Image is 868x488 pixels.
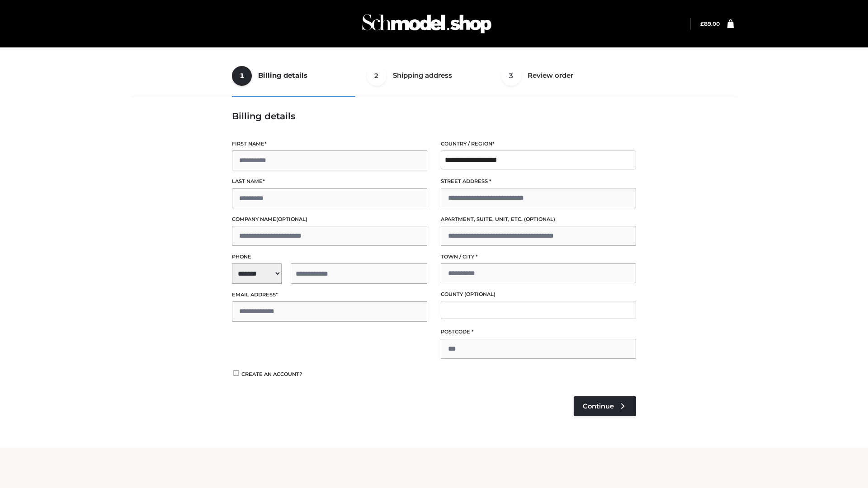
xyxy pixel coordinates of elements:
[464,291,495,297] span: (optional)
[583,402,614,410] span: Continue
[359,6,495,42] img: Schmodel Admin 964
[574,396,636,416] a: Continue
[441,253,636,261] label: Town / City
[232,111,636,122] h3: Billing details
[441,328,636,336] label: Postcode
[232,140,427,148] label: First name
[700,20,720,27] bdi: 89.00
[441,290,636,299] label: County
[441,140,636,148] label: Country / Region
[241,371,302,377] span: Create an account?
[232,253,427,261] label: Phone
[524,216,555,222] span: (optional)
[441,215,636,224] label: Apartment, suite, unit, etc.
[232,291,427,299] label: Email address
[700,20,704,27] span: £
[232,177,427,186] label: Last name
[276,216,307,222] span: (optional)
[232,215,427,224] label: Company name
[700,20,720,27] a: £89.00
[441,177,636,186] label: Street address
[232,370,240,376] input: Create an account?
